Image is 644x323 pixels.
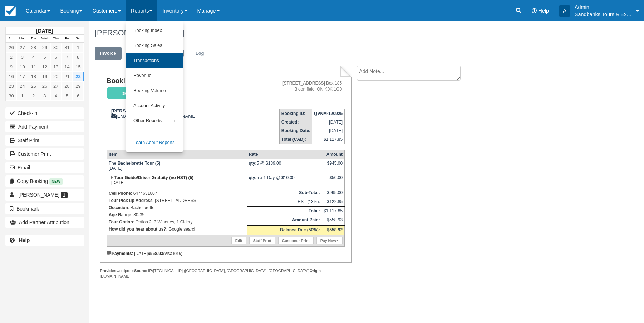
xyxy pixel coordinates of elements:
[327,227,343,232] strong: $558.92
[247,207,322,216] th: Total:
[5,121,84,132] button: Add Payment
[109,197,245,204] p: : [STREET_ADDRESS]
[322,197,345,206] td: $122.85
[134,269,153,273] strong: Source IP:
[6,43,17,52] a: 26
[126,53,183,68] a: Transactions
[28,62,39,72] a: 11
[39,81,50,91] a: 26
[247,197,322,206] td: HST (13%):
[312,126,345,135] td: [DATE]
[312,135,345,144] td: $1,117.85
[109,190,245,197] p: : 6474631807
[28,43,39,52] a: 28
[62,72,73,81] a: 21
[172,251,181,256] small: 1015
[279,135,312,144] th: Total (CAD):
[575,4,632,11] p: Admin
[5,189,84,201] a: [PERSON_NAME] 1
[126,114,183,129] a: Other Reports
[50,62,62,72] a: 13
[50,52,62,62] a: 6
[126,21,183,153] ul: Reports
[73,62,84,72] a: 15
[62,52,73,62] a: 7
[322,207,345,216] td: $1,117.85
[73,72,84,81] a: 22
[107,77,244,85] h1: Booking Invoice
[279,126,312,135] th: Booking Date:
[39,62,50,72] a: 12
[19,237,30,243] b: Help
[109,227,166,232] strong: How did you hear about us?
[6,91,17,101] a: 30
[312,118,345,126] td: [DATE]
[5,162,84,173] button: Email
[62,62,73,72] a: 14
[39,35,50,43] th: Wed
[310,269,321,273] strong: Origin
[5,203,84,214] button: Bookmark
[107,87,158,100] a: Deposit
[17,81,28,91] a: 24
[109,220,133,225] strong: Tour Option
[575,11,632,18] p: Sandbanks Tours & Experiences
[49,178,63,184] span: New
[39,91,50,101] a: 3
[107,108,244,119] div: [EMAIL_ADDRESS][DOMAIN_NAME]
[62,35,73,43] th: Fri
[5,217,84,228] button: Add Partner Attribution
[39,43,50,52] a: 29
[111,108,151,114] strong: [PERSON_NAME]
[126,98,183,114] a: Account Activity
[109,204,245,211] p: : Bachelorette
[324,161,343,172] div: $945.00
[107,173,247,188] td: [DATE]
[107,87,161,100] em: Deposit
[6,81,17,91] a: 23
[17,52,28,62] a: 3
[322,188,345,197] td: $995.00
[109,218,245,226] p: : Option 2: 3 Wineries, 1 Cidery
[39,52,50,62] a: 5
[5,135,84,146] a: Staff Print
[6,72,17,81] a: 16
[62,43,73,52] a: 31
[17,91,28,101] a: 1
[62,91,73,101] a: 5
[109,161,160,166] strong: The Bachelorette Tour (5)
[322,216,345,225] td: $558.93
[36,28,53,34] strong: [DATE]
[247,173,322,188] td: 5 x 1 Day @ $10.00
[100,269,117,273] strong: Provider:
[109,191,131,196] strong: Cell Phone
[17,43,28,52] a: 27
[50,72,62,81] a: 20
[247,188,322,197] th: Sub-Total:
[109,198,153,203] strong: Tour Pick up Address
[190,47,210,61] a: Log
[148,251,163,256] strong: $558.93
[109,205,128,210] strong: Occasion
[5,235,84,246] a: Help
[316,237,343,244] a: Pay Now
[39,72,50,81] a: 19
[126,83,183,98] a: Booking Volume
[324,175,343,186] div: $50.00
[17,62,28,72] a: 10
[126,38,183,53] a: Booking Sales
[107,150,247,159] th: Item
[61,192,68,198] span: 1
[279,118,312,126] th: Created:
[73,43,84,52] a: 1
[114,175,193,180] strong: Tour Guide/Driver Gratuity (no HST) (5)
[107,159,247,174] td: [DATE]
[62,81,73,91] a: 28
[126,68,183,83] a: Revenue
[95,47,122,61] a: Invoice
[73,35,84,43] th: Sat
[532,8,537,13] i: Help
[28,52,39,62] a: 4
[278,237,314,244] a: Customer Print
[6,62,17,72] a: 9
